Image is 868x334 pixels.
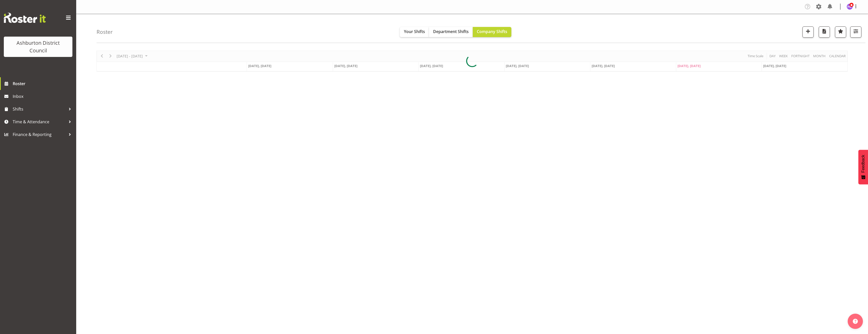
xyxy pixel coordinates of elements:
[4,13,46,23] img: Rosterit website logo
[473,27,511,37] button: Company Shifts
[477,29,507,34] span: Company Shifts
[433,29,469,34] span: Department Shifts
[9,39,67,54] div: Ashburton District Council
[13,105,66,113] span: Shifts
[13,80,74,87] span: Roster
[853,319,858,324] img: help-xxl-2.png
[13,93,74,100] span: Inbox
[861,155,865,173] span: Feedback
[835,26,846,38] button: Highlight an important date within the roster.
[858,150,868,184] button: Feedback - Show survey
[802,26,814,38] button: Add a new shift
[847,4,853,10] img: hayley-dickson3805.jpg
[404,29,425,34] span: Your Shifts
[13,118,66,126] span: Time & Attendance
[819,26,830,38] button: Download a PDF of the roster according to the set date range.
[400,27,429,37] button: Your Shifts
[850,26,861,38] button: Filter Shifts
[429,27,473,37] button: Department Shifts
[13,131,66,138] span: Finance & Reporting
[97,29,113,35] h4: Roster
